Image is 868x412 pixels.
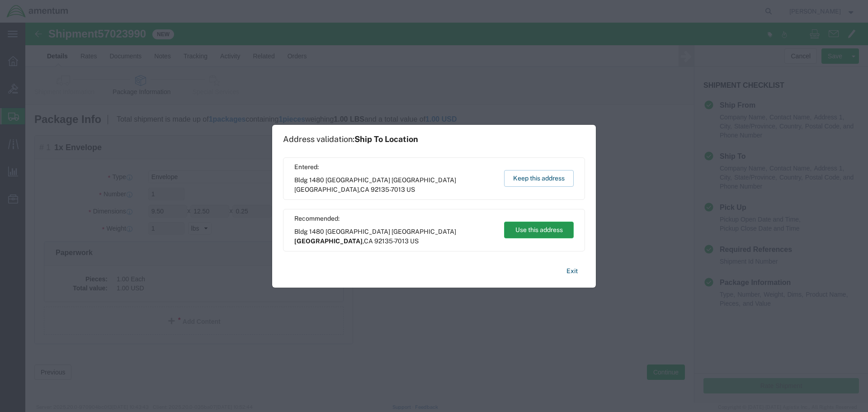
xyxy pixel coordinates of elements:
span: CA [364,237,373,245]
span: Entered: [294,162,495,172]
span: [GEOGRAPHIC_DATA] [294,237,363,245]
span: 92135-7013 [371,186,405,193]
span: US [410,237,419,245]
span: Ship To Location [354,134,418,144]
span: CA [360,186,369,193]
button: Keep this address [504,170,574,187]
span: [GEOGRAPHIC_DATA] [294,186,359,193]
span: Bldg 1480 [GEOGRAPHIC_DATA] [GEOGRAPHIC_DATA] , [294,227,495,246]
span: 92135-7013 [374,237,409,245]
span: Bldg 1480 [GEOGRAPHIC_DATA] [GEOGRAPHIC_DATA] , [294,175,495,194]
span: Recommended: [294,214,495,223]
button: Use this address [504,222,574,238]
span: US [406,186,415,193]
h1: Address validation: [283,134,418,144]
button: Exit [559,263,585,279]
